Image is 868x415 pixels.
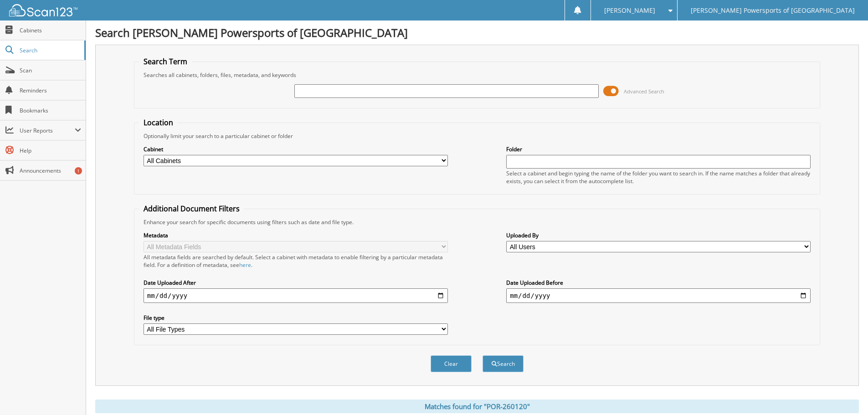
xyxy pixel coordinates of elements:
div: Enhance your search for specific documents using filters such as date and file type. [139,218,815,226]
button: Clear [431,355,472,372]
span: User Reports [20,127,75,134]
span: Announcements [20,167,81,174]
div: All metadata fields are searched by default. Select a cabinet with metadata to enable filtering b... [144,253,448,269]
legend: Search Term [139,56,192,67]
div: 1 [75,167,82,174]
a: here [239,261,251,269]
input: end [506,288,811,303]
span: Scan [20,67,81,74]
h1: Search [PERSON_NAME] Powersports of [GEOGRAPHIC_DATA] [95,25,859,40]
iframe: Chat Widget [822,371,868,415]
legend: Additional Document Filters [139,204,244,214]
span: [PERSON_NAME] Powersports of [GEOGRAPHIC_DATA] [691,8,855,13]
div: Matches found for "POR-260120" [95,400,859,413]
label: Date Uploaded Before [506,279,811,287]
span: Cabinets [20,26,81,34]
button: Search [483,355,524,372]
span: Search [20,46,80,54]
legend: Location [139,118,178,128]
label: File type [144,314,448,322]
span: Bookmarks [20,107,81,114]
span: Help [20,147,81,154]
div: Optionally limit your search to a particular cabinet or folder [139,132,815,140]
label: Uploaded By [506,231,811,239]
div: Searches all cabinets, folders, files, metadata, and keywords [139,71,815,79]
img: scan123-logo-white.svg [9,4,77,16]
span: Advanced Search [624,88,664,95]
label: Metadata [144,231,448,239]
input: start [144,288,448,303]
span: [PERSON_NAME] [604,8,655,13]
label: Date Uploaded After [144,279,448,287]
label: Folder [506,145,811,153]
div: Select a cabinet and begin typing the name of the folder you want to search in. If the name match... [506,169,811,185]
span: Reminders [20,87,81,94]
label: Cabinet [144,145,448,153]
